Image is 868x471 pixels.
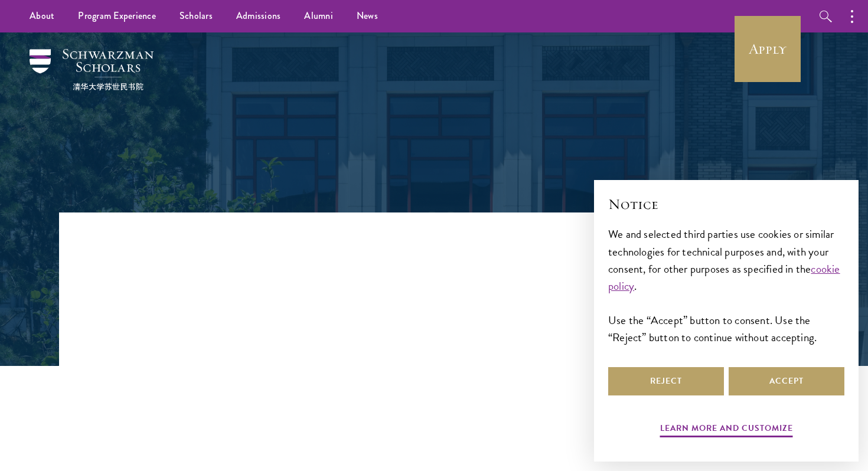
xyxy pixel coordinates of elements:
h2: Notice [608,194,844,214]
button: Learn more and customize [660,421,793,439]
a: cookie policy [608,260,840,295]
img: Schwarzman Scholars [30,49,154,90]
a: Apply [735,16,801,82]
button: Reject [608,367,724,395]
button: Accept [729,367,844,395]
div: We and selected third parties use cookies or similar technologies for technical purposes and, wit... [608,225,844,345]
